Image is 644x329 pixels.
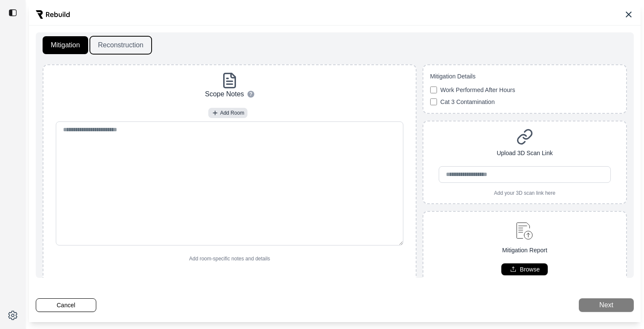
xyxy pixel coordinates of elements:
[189,255,270,262] p: Add room-specific notes and details
[502,246,547,255] p: Mitigation Report
[36,298,96,312] button: Cancel
[430,72,619,81] p: Mitigation Details
[497,149,553,158] p: Upload 3D Scan Link
[249,91,252,98] span: ?
[440,98,495,106] span: Cat 3 Contamination
[430,87,437,93] input: Work Performed After Hours
[208,108,248,118] button: Add Room
[494,190,555,196] p: Add your 3D scan link here
[220,110,244,116] span: Add Room
[90,36,152,54] button: Reconstruction
[430,98,437,105] input: Cat 3 Contamination
[43,36,88,54] button: Mitigation
[501,263,548,275] button: Browse
[512,219,537,242] img: upload-document.svg
[440,86,515,94] span: Work Performed After Hours
[520,265,540,274] p: Browse
[9,9,17,17] img: toggle sidebar
[205,89,244,99] p: Scope Notes
[36,10,70,19] img: Rebuild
